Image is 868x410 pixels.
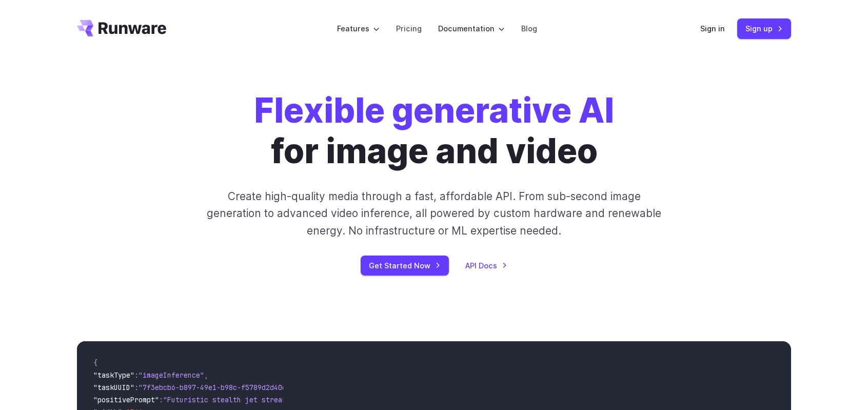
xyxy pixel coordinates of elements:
span: "7f3ebcb6-b897-49e1-b98c-f5789d2d40d7" [139,383,294,392]
span: : [159,395,163,404]
span: "taskType" [93,370,134,380]
p: Create high-quality media through a fast, affordable API. From sub-second image generation to adv... [206,188,663,239]
span: "taskUUID" [93,383,134,392]
a: Go to / [77,20,166,36]
label: Documentation [438,23,505,34]
h1: for image and video [254,90,614,171]
label: Features [337,23,380,34]
a: API Docs [465,260,507,271]
span: "imageInference" [139,370,204,380]
a: Blog [521,23,537,34]
a: Sign up [737,18,791,38]
a: Get Started Now [361,256,449,276]
a: Sign in [700,23,725,34]
span: "positivePrompt" [93,395,159,404]
a: Pricing [396,23,422,34]
span: "Futuristic stealth jet streaking through a neon-lit cityscape with glowing purple exhaust" [163,395,537,404]
strong: Flexible generative AI [254,90,614,131]
span: : [134,370,139,380]
span: , [204,370,208,380]
span: : [134,383,139,392]
span: { [93,358,97,367]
